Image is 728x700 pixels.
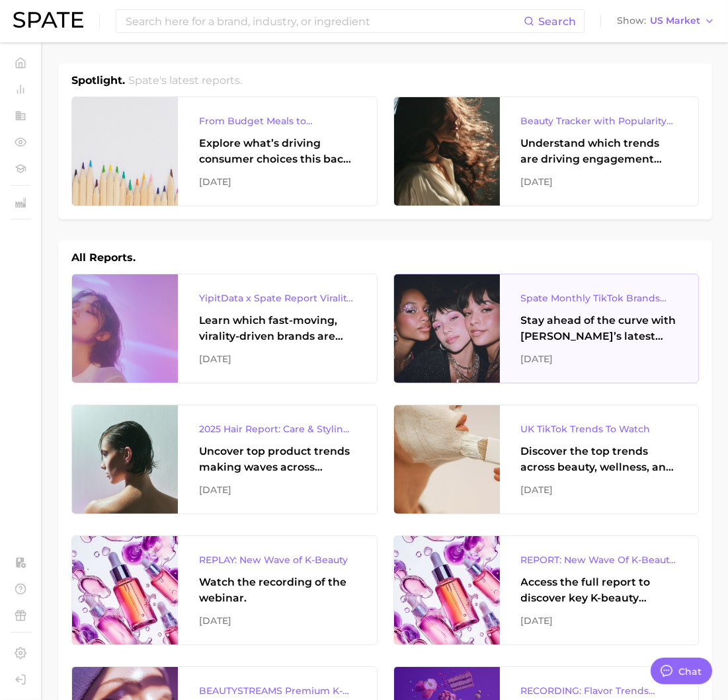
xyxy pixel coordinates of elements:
input: Search here for a brand, industry, or ingredient [124,10,524,32]
div: [DATE] [521,174,678,190]
div: Spate Monthly TikTok Brands Tracker [521,290,678,306]
h1: Spotlight. [71,73,125,89]
div: RECORDING: Flavor Trends Decoded - What's New & What's Next According to TikTok & Google [521,683,678,699]
div: Watch the recording of the webinar. [199,574,356,606]
a: Beauty Tracker with Popularity IndexUnderstand which trends are driving engagement across platfor... [393,97,700,206]
span: Show [617,17,646,24]
a: Log out. Currently logged in with e-mail kerianne.adler@unilever.com. [11,670,30,689]
span: US Market [650,17,700,24]
div: [DATE] [199,174,356,190]
div: 2025 Hair Report: Care & Styling Products [199,421,356,437]
h2: Spate's latest reports. [129,73,243,89]
div: [DATE] [521,613,678,629]
a: REPLAY: New Wave of K-BeautyWatch the recording of the webinar.[DATE] [71,535,378,645]
div: Understand which trends are driving engagement across platforms in the skin, hair, makeup, and fr... [521,136,678,167]
a: YipitData x Spate Report Virality-Driven Brands Are Taking a Slice of the Beauty PieLearn which f... [71,274,378,383]
div: [DATE] [199,482,356,498]
a: Spate Monthly TikTok Brands TrackerStay ahead of the curve with [PERSON_NAME]’s latest monthly tr... [393,274,700,383]
div: Learn which fast-moving, virality-driven brands are leading the pack, the risks of viral growth, ... [199,313,356,344]
div: [DATE] [199,613,356,629]
img: SPATE [13,12,83,28]
div: [DATE] [199,351,356,367]
a: UK TikTok Trends To WatchDiscover the top trends across beauty, wellness, and personal care on Ti... [393,405,700,514]
div: [DATE] [521,482,678,498]
div: Access the full report to discover key K-beauty trends influencing [DATE] beauty market [521,574,678,606]
div: YipitData x Spate Report Virality-Driven Brands Are Taking a Slice of the Beauty Pie [199,290,356,306]
div: REPLAY: New Wave of K-Beauty [199,552,356,568]
button: ShowUS Market [614,13,718,30]
div: Explore what’s driving consumer choices this back-to-school season From budget-friendly meals to ... [199,136,356,167]
a: From Budget Meals to Functional Snacks: Food & Beverage Trends Shaping Consumer Behavior This Sch... [71,97,378,206]
div: UK TikTok Trends To Watch [521,421,678,437]
div: Uncover top product trends making waves across platforms — along with key insights into benefits,... [199,444,356,475]
div: Beauty Tracker with Popularity Index [521,113,678,129]
div: REPORT: New Wave Of K-Beauty: [GEOGRAPHIC_DATA]’s Trending Innovations In Skincare & Color Cosmetics [521,552,678,568]
a: REPORT: New Wave Of K-Beauty: [GEOGRAPHIC_DATA]’s Trending Innovations In Skincare & Color Cosmet... [393,535,700,645]
div: From Budget Meals to Functional Snacks: Food & Beverage Trends Shaping Consumer Behavior This Sch... [199,113,356,129]
a: 2025 Hair Report: Care & Styling ProductsUncover top product trends making waves across platforms... [71,405,378,514]
div: [DATE] [521,351,678,367]
span: Search [538,15,576,28]
div: Stay ahead of the curve with [PERSON_NAME]’s latest monthly tracker, spotlighting the fastest-gro... [521,313,678,344]
div: Discover the top trends across beauty, wellness, and personal care on TikTok [GEOGRAPHIC_DATA]. [521,444,678,475]
div: BEAUTYSTREAMS Premium K-beauty Trends Report [199,683,356,699]
h1: All Reports. [71,250,136,266]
